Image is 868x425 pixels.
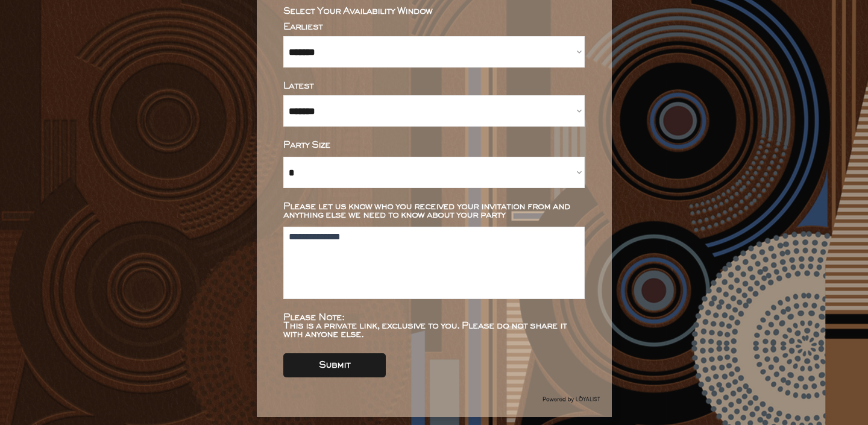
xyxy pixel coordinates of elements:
div: Submit [319,361,350,370]
div: Earliest [283,23,585,31]
div: Please let us know who you received your invitation from and anything else we need to know about ... [283,203,585,219]
div: Please Note: This is a private link, exclusive to you. Please do not share it with anyone else. [283,313,585,339]
div: Latest [283,82,585,90]
div: Party Size [283,141,585,150]
div: Select Your Availability Window [283,7,585,16]
img: Group%2048096278.svg [542,393,600,405]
